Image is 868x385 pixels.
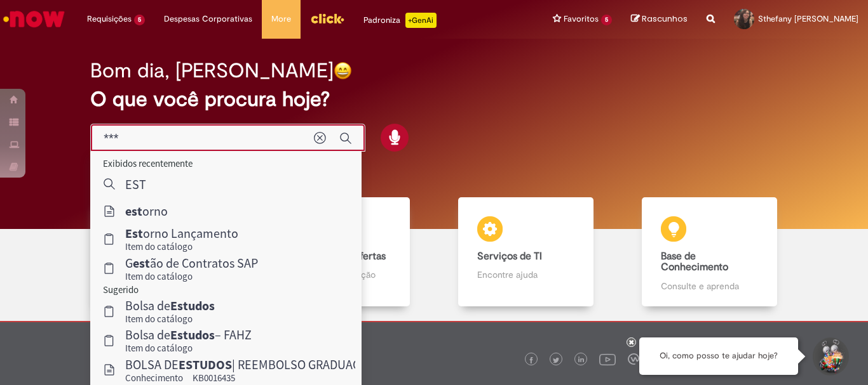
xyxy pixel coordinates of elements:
span: 5 [601,15,612,25]
p: Consulte e aprenda [661,280,757,292]
span: Despesas Corporativas [164,13,252,25]
a: Tirar dúvidas Tirar dúvidas com Lupi Assist e Gen Ai [67,197,250,307]
a: Base de Conhecimento Consulte e aprenda [618,197,801,307]
p: +GenAi [405,13,437,28]
a: Serviços de TI Encontre ajuda [434,197,618,307]
span: Rascunhos [642,13,688,25]
button: Iniciar Conversa de Suporte [811,337,849,375]
span: Sthefany [PERSON_NAME] [758,13,858,24]
span: Requisições [87,13,132,25]
img: click_logo_yellow_360x200.png [310,9,344,28]
a: Rascunhos [631,13,688,25]
div: Oi, como posso te ajudar hoje? [639,337,798,375]
p: Encontre ajuda [477,268,574,281]
img: happy-face.png [334,62,352,80]
img: ServiceNow [1,6,67,32]
img: logo_footer_twitter.png [553,357,559,363]
span: Favoritos [564,13,599,25]
span: More [271,13,291,25]
img: logo_footer_youtube.png [599,351,616,367]
span: 5 [134,15,145,25]
img: logo_footer_linkedin.png [578,356,585,364]
h2: Bom dia, [PERSON_NAME] [90,60,334,82]
div: Padroniza [363,13,437,28]
img: logo_footer_workplace.png [628,353,639,365]
b: Serviços de TI [477,250,542,263]
h2: O que você procura hoje? [90,88,778,110]
b: Base de Conhecimento [661,250,728,274]
img: logo_footer_facebook.png [528,357,534,363]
